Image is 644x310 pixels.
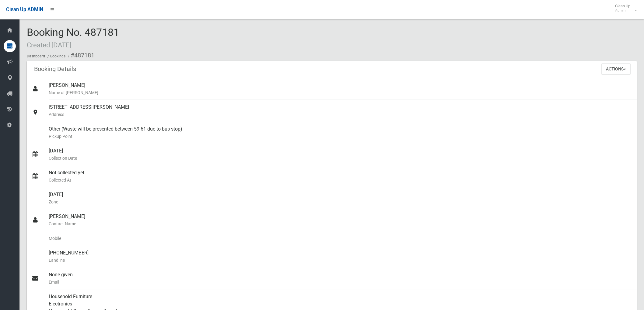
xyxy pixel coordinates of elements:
div: [PHONE_NUMBER] [49,246,632,267]
div: [PERSON_NAME] [49,78,632,100]
div: [STREET_ADDRESS][PERSON_NAME] [49,100,632,122]
small: Name of [PERSON_NAME] [49,89,632,96]
a: Dashboard [27,54,45,58]
small: Mobile [49,235,632,242]
span: Booking No. 487181 [27,26,119,50]
small: Landline [49,257,632,264]
small: Admin [615,8,630,13]
small: Contact Name [49,220,632,227]
div: Other (Waste will be presented between 59-61 due to bus stop) [49,122,632,144]
small: Email [49,278,632,286]
span: Clean Up ADMIN [6,7,43,12]
small: Created [DATE] [27,41,72,49]
small: Address [49,111,632,118]
small: Collection Date [49,155,632,162]
li: #487181 [66,50,94,61]
div: [DATE] [49,187,632,209]
small: Zone [49,198,632,206]
button: Actions [601,63,631,75]
div: [DATE] [49,144,632,165]
small: Pickup Point [49,133,632,140]
header: Booking Details [27,63,83,75]
div: Not collected yet [49,165,632,187]
div: [PERSON_NAME] [49,209,632,231]
a: Bookings [50,54,65,58]
div: None given [49,267,632,289]
small: Collected At [49,176,632,184]
span: Clean Up [612,4,636,13]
